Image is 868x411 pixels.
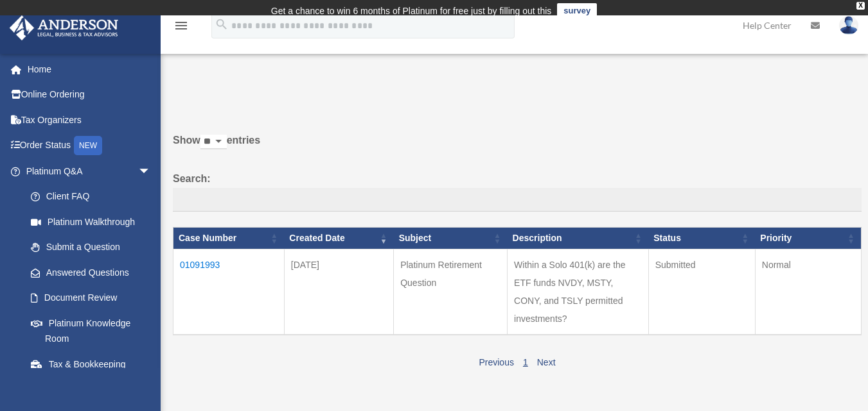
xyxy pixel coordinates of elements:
[9,158,164,184] a: Platinum Q&Aarrow_drop_down
[557,3,597,19] a: survey
[6,15,122,40] img: Anderson Advisors Platinum Portal
[284,249,393,335] td: [DATE]
[9,56,170,82] a: Home
[18,184,164,210] a: Client FAQ
[271,3,552,19] div: Get a chance to win 6 months of Platinum for free just by filling out this
[18,235,164,260] a: Submit a Question
[173,18,189,33] i: menu
[173,22,189,33] a: menu
[648,249,755,335] td: Submitted
[508,228,649,249] th: Description: activate to sort column ascending
[394,249,508,335] td: Platinum Retirement Question
[200,135,227,149] select: Showentries
[755,249,861,335] td: Normal
[394,228,508,249] th: Subject: activate to sort column ascending
[18,209,164,235] a: Platinum Walkthrough
[523,357,528,367] a: 1
[9,133,170,159] a: Order StatusNEW
[215,17,229,31] i: search
[18,260,157,285] a: Answered Questions
[18,285,164,311] a: Document Review
[755,228,861,249] th: Priority: activate to sort column ascending
[856,2,865,10] div: close
[173,228,285,249] th: Case Number: activate to sort column ascending
[9,107,170,133] a: Tax Organizers
[537,357,556,367] a: Next
[648,228,755,249] th: Status: activate to sort column ascending
[839,16,858,35] img: User Pic
[138,158,164,185] span: arrow_drop_down
[173,170,862,212] label: Search:
[508,249,649,335] td: Within a Solo 401(k) are the ETF funds NVDY, MSTY, CONY, and TSLY permitted investments?
[18,351,164,392] a: Tax & Bookkeeping Packages
[74,136,102,155] div: NEW
[173,249,285,335] td: 01091993
[479,357,513,367] a: Previous
[173,188,862,212] input: Search:
[284,228,393,249] th: Created Date: activate to sort column ascending
[173,131,862,162] label: Show entries
[9,82,170,108] a: Online Ordering
[18,310,164,351] a: Platinum Knowledge Room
